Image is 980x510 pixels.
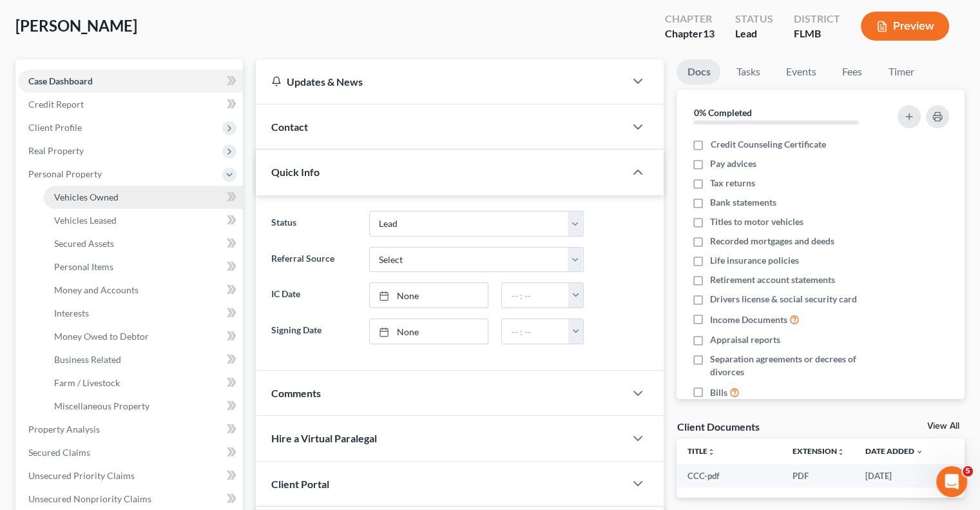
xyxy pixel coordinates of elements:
a: Vehicles Leased [44,209,243,232]
a: Farm / Livestock [44,371,243,395]
span: Separation agreements or decrees of divorces [710,353,881,378]
span: Pay advices [710,157,756,170]
span: 5 [963,466,973,476]
td: CCC-pdf [677,464,782,487]
span: Tax returns [710,177,755,190]
span: Life insurance policies [710,254,799,267]
span: 13 [703,27,715,39]
iframe: Intercom live chat [936,466,967,497]
span: Real Property [28,145,84,156]
span: [PERSON_NAME] [15,16,137,35]
a: None [370,283,488,308]
span: Comments [271,387,321,399]
span: Miscellaneous Property [54,400,149,411]
strong: 0% Completed [693,107,751,118]
div: Chapter [665,26,715,41]
a: Credit Report [18,93,243,116]
label: Referral Source [265,247,362,273]
span: Credit Counseling Certificate [710,138,825,151]
span: Vehicles Owned [54,191,119,202]
div: Client Documents [677,420,759,433]
a: Vehicles Owned [44,186,243,209]
i: unfold_more [837,448,845,456]
a: Extensionunfold_more [793,446,845,456]
a: View All [927,422,959,431]
span: Property Analysis [28,424,100,435]
span: Bills [710,386,727,399]
span: Recorded mortgages and deeds [710,235,834,248]
input: -- : -- [502,283,569,308]
span: Unsecured Nonpriority Claims [28,493,151,504]
span: Client Portal [271,478,329,490]
span: Interests [54,308,89,319]
span: Appraisal reports [710,333,780,346]
a: Unsecured Priority Claims [18,464,243,487]
span: Secured Claims [28,447,90,458]
button: Preview [861,12,949,41]
span: Bank statements [710,196,776,209]
a: Timer [878,59,924,84]
div: Status [735,12,773,26]
span: Hire a Virtual Paralegal [271,432,377,444]
a: Events [775,59,826,84]
i: unfold_more [707,448,715,456]
span: Unsecured Priority Claims [28,470,135,481]
a: Date Added expand_more [865,446,923,456]
a: Money and Accounts [44,279,243,302]
span: Business Related [54,354,121,365]
span: Money and Accounts [54,284,139,295]
a: Titleunfold_more [687,446,715,456]
span: Retirement account statements [710,273,835,286]
span: Income Documents [710,313,787,326]
a: Secured Assets [44,232,243,255]
a: Personal Items [44,255,243,279]
span: Secured Assets [54,238,114,249]
span: Contact [271,121,308,133]
div: Lead [735,26,773,41]
a: Money Owed to Debtor [44,325,243,348]
a: Interests [44,302,243,325]
td: PDF [782,464,855,487]
label: Status [265,211,362,237]
span: Quick Info [271,166,320,178]
span: Credit Report [28,99,84,110]
span: Titles to motor vehicles [710,215,803,228]
a: Business Related [44,348,243,371]
a: Fees [831,59,872,84]
span: Farm / Livestock [54,377,120,388]
a: Property Analysis [18,418,243,441]
label: Signing Date [265,319,362,344]
a: Tasks [725,59,770,84]
i: expand_more [916,448,923,456]
td: [DATE] [855,464,934,487]
span: Client Profile [28,122,82,133]
span: Drivers license & social security card [710,293,857,306]
a: Case Dashboard [18,70,243,93]
div: Updates & News [271,75,610,88]
input: -- : -- [502,319,569,344]
span: Vehicles Leased [54,215,117,226]
a: Miscellaneous Property [44,395,243,418]
label: IC Date [265,282,362,308]
div: FLMB [794,26,840,41]
span: Personal Items [54,261,113,272]
span: Case Dashboard [28,75,93,86]
a: Secured Claims [18,441,243,464]
div: Chapter [665,12,715,26]
a: Docs [677,59,720,84]
div: District [794,12,840,26]
span: Personal Property [28,168,102,179]
a: None [370,319,488,344]
span: Money Owed to Debtor [54,331,149,342]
